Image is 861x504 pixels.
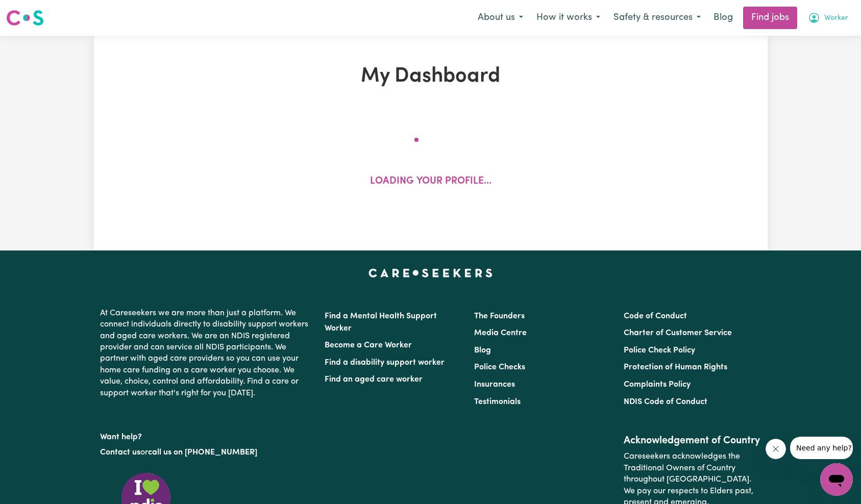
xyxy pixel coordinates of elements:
a: The Founders [474,312,525,320]
a: Media Centre [474,329,527,337]
a: Insurances [474,381,515,389]
a: Careseekers home page [368,269,493,277]
button: About us [471,7,530,29]
a: Police Checks [474,363,525,371]
a: Find an aged care worker [325,375,423,384]
a: Blog [474,346,491,355]
a: Become a Care Worker [325,341,412,349]
a: Charter of Customer Service [624,329,732,337]
img: Careseekers logo [6,9,44,27]
iframe: Button to launch messaging window [820,463,853,496]
iframe: Close message [766,439,786,459]
a: Testimonials [474,398,521,406]
h2: Acknowledgement of Country [624,435,761,447]
a: call us on [PHONE_NUMBER] [148,448,257,457]
a: Careseekers logo [6,6,44,30]
p: or [100,443,312,462]
iframe: Message from company [790,437,853,459]
button: How it works [530,7,607,29]
a: Find a disability support worker [325,359,445,367]
a: Find a Mental Health Support Worker [325,312,437,333]
h1: My Dashboard [212,64,649,89]
a: Blog [707,7,739,29]
a: Code of Conduct [624,312,687,320]
a: NDIS Code of Conduct [624,398,707,406]
a: Find jobs [743,7,797,29]
a: Protection of Human Rights [624,363,727,371]
button: My Account [801,7,855,29]
p: At Careseekers we are more than just a platform. We connect individuals directly to disability su... [100,304,312,403]
span: Worker [824,13,848,24]
p: Want help? [100,427,312,443]
a: Complaints Policy [624,381,691,389]
a: Police Check Policy [624,346,695,355]
button: Safety & resources [607,7,707,29]
a: Contact us [100,448,140,457]
p: Loading your profile... [370,174,491,189]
